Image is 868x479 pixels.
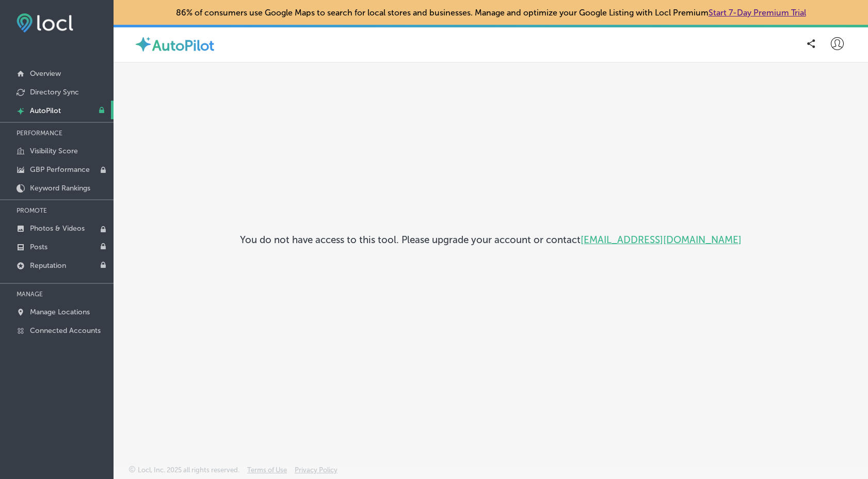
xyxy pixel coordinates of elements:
h3: You do not have access to this tool. Please upgrade your account or contact [240,234,742,246]
img: fda3e92497d09a02dc62c9cd864e3231.png [17,13,73,33]
p: Directory Sync [30,88,79,97]
p: Posts [30,243,47,251]
img: autopilot-icon [134,35,152,53]
p: GBP Performance [30,165,90,174]
a: Terms of Use [247,466,287,479]
p: Locl, Inc. 2025 all rights reserved. [138,466,239,474]
p: Keyword Rankings [30,184,90,193]
a: Privacy Policy [295,466,337,479]
p: Photos & Videos [30,224,85,233]
p: Manage Locations [30,308,90,316]
p: Overview [30,69,61,78]
p: Connected Accounts [30,326,101,335]
p: Visibility Score [30,147,78,155]
a: [EMAIL_ADDRESS][DOMAIN_NAME] [581,234,742,246]
p: Reputation [30,261,66,270]
p: AutoPilot [30,106,61,115]
a: Start 7-Day Premium Trial [709,8,806,18]
p: 86% of consumers use Google Maps to search for local stores and businesses. Manage and optimize y... [176,8,806,18]
label: AutoPilot [152,37,214,54]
